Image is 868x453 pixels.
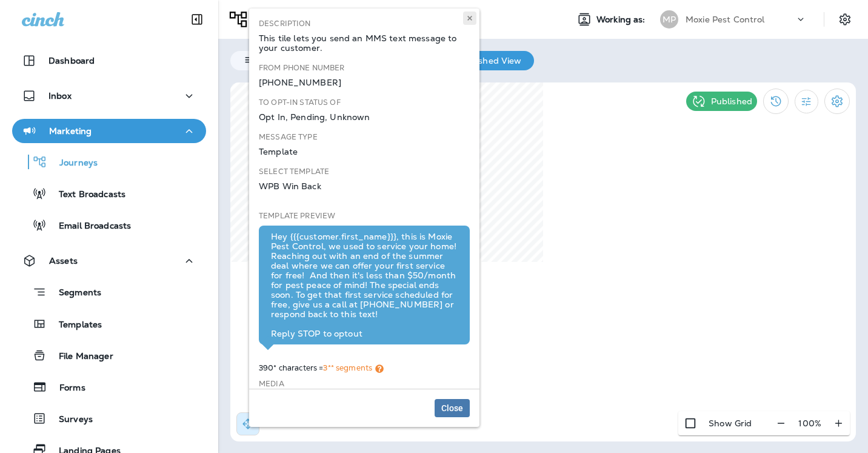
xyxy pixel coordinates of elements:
[47,287,101,300] p: Segments
[47,351,113,363] p: File Manager
[259,63,344,73] label: From Phone Number
[47,189,125,201] p: Text Broadcasts
[259,181,470,191] div: WPB Win Back
[323,363,372,373] span: 3** segments
[12,49,206,73] button: Dashboard
[49,126,92,136] p: Marketing
[271,232,458,338] div: Hey {{{customer.first_name}}}, this is Moxie Pest Control, we used to service your home! Reaching...
[795,90,818,113] button: Filter Statistics
[259,167,329,176] label: Select Template
[12,181,206,206] button: Text Broadcasts
[12,149,206,175] button: Journeys
[12,249,206,273] button: Assets
[834,8,856,30] button: Settings
[709,418,752,428] p: Show Grid
[259,147,470,156] div: Template
[763,89,789,114] button: View Changelog
[259,112,470,122] div: Opt In, Pending, Unknown
[12,84,206,108] button: Inbox
[48,56,95,65] p: Dashboard
[798,418,821,428] p: 100 %
[48,91,72,101] p: Inbox
[259,78,470,87] div: [PHONE_NUMBER]
[259,132,318,142] label: Message Type
[259,379,284,389] label: Media
[47,383,85,394] p: Forms
[596,15,648,25] span: Working as:
[259,98,341,107] label: To Opt-In Status Of
[47,320,102,331] p: Templates
[12,212,206,238] button: Email Broadcasts
[259,18,470,53] div: This tile lets you send an MMS text message to your customer.
[259,211,335,221] label: Template Preview
[49,256,78,266] p: Assets
[12,279,206,305] button: Segments
[249,10,310,29] p: Journey
[259,363,384,373] span: 390* characters =
[180,7,214,32] button: Collapse Sidebar
[47,414,93,426] p: Surveys
[435,399,470,417] button: Close
[711,96,752,106] p: Published
[47,221,131,232] p: Email Broadcasts
[660,10,678,29] div: MP
[824,89,850,114] button: Settings
[12,343,206,368] button: File Manager
[12,311,206,337] button: Templates
[259,19,311,29] label: Description
[441,404,463,412] span: Close
[452,56,522,65] p: Published View
[12,406,206,431] button: Surveys
[686,15,765,24] p: Moxie Pest Control
[12,374,206,400] button: Forms
[47,158,98,169] p: Journeys
[12,119,206,143] button: Marketing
